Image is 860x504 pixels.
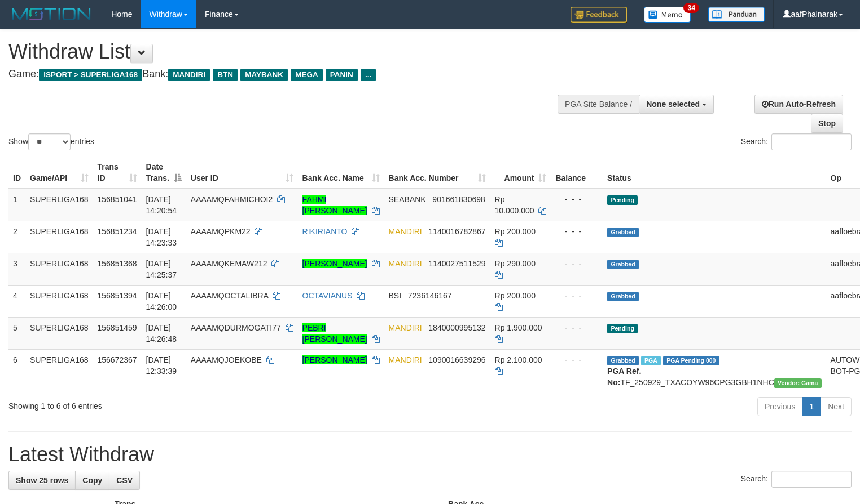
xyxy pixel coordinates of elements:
[25,189,93,221] td: SUPERLIGA168
[757,397,802,416] a: Previous
[389,195,426,204] span: SEABANK
[75,471,109,490] a: Copy
[607,367,641,387] b: PGA Ref. No:
[116,476,133,485] span: CSV
[142,157,186,189] th: Date Trans.: activate to sort column descending
[708,7,765,22] img: panduan.png
[191,227,251,236] span: AAAAMQPKM22
[555,322,598,333] div: - - -
[683,3,699,13] span: 34
[555,354,598,365] div: - - -
[428,355,485,364] span: Copy 1090016639296 to clipboard
[389,323,422,332] span: MANDIRI
[25,285,93,317] td: SUPERLIGA168
[774,378,822,388] span: Vendor URL: https://trx31.1velocity.biz
[98,195,137,204] span: 156851041
[495,291,536,300] span: Rp 200.000
[191,291,268,300] span: AAAAMQOCTALIBRA
[25,157,93,189] th: Game/API: activate to sort column ascending
[25,221,93,253] td: SUPERLIGA168
[495,355,542,364] span: Rp 2.100.000
[186,157,298,189] th: User ID: activate to sort column ascending
[754,95,843,114] a: Run Auto-Refresh
[495,195,534,215] span: Rp 10.000.000
[802,397,821,416] a: 1
[495,227,536,236] span: Rp 200.000
[432,195,485,204] span: Copy 901661830698 to clipboard
[8,6,94,23] img: MOTION_logo.png
[771,133,852,150] input: Search:
[428,323,485,332] span: Copy 1840000995132 to clipboard
[8,317,25,349] td: 5
[302,195,367,215] a: FAHMI [PERSON_NAME]
[603,349,826,393] td: TF_250929_TXACOYW96CPG3GBH1NHC
[302,291,353,300] a: OCTAVIANUS
[8,285,25,317] td: 4
[555,290,598,301] div: - - -
[555,194,598,205] div: - - -
[302,355,367,364] a: [PERSON_NAME]
[389,291,402,300] span: BSI
[607,260,639,269] span: Grabbed
[741,471,852,488] label: Search:
[389,259,422,268] span: MANDIRI
[607,195,638,205] span: Pending
[644,7,691,23] img: Button%20Memo.svg
[389,355,422,364] span: MANDIRI
[109,471,140,490] a: CSV
[298,157,384,189] th: Bank Acc. Name: activate to sort column ascending
[98,291,137,300] span: 156851394
[607,228,639,237] span: Grabbed
[384,157,490,189] th: Bank Acc. Number: activate to sort column ascending
[639,95,714,114] button: None selected
[213,69,238,81] span: BTN
[8,41,562,63] h1: Withdraw List
[8,349,25,393] td: 6
[146,323,177,344] span: [DATE] 14:26:48
[168,69,210,81] span: MANDIRI
[555,226,598,237] div: - - -
[39,69,142,81] span: ISPORT > SUPERLIGA168
[555,258,598,269] div: - - -
[146,227,177,247] span: [DATE] 14:23:33
[16,476,68,485] span: Show 25 rows
[646,100,700,109] span: None selected
[191,355,262,364] span: AAAAMQJOEKOBE
[146,291,177,311] span: [DATE] 14:26:00
[291,69,323,81] span: MEGA
[302,227,348,236] a: RIKIRIANTO
[8,253,25,285] td: 3
[428,227,485,236] span: Copy 1140016782867 to clipboard
[771,471,852,488] input: Search:
[302,323,367,344] a: PEBRI [PERSON_NAME]
[490,157,551,189] th: Amount: activate to sort column ascending
[641,356,661,365] span: Marked by aafsengchandara
[551,157,603,189] th: Balance
[8,189,25,221] td: 1
[98,323,137,332] span: 156851459
[25,317,93,349] td: SUPERLIGA168
[98,259,137,268] span: 156851368
[146,195,177,215] span: [DATE] 14:20:54
[146,259,177,279] span: [DATE] 14:25:37
[741,133,852,150] label: Search:
[607,356,639,365] span: Grabbed
[8,157,25,189] th: ID
[495,259,536,268] span: Rp 290.000
[240,69,288,81] span: MAYBANK
[302,259,367,268] a: [PERSON_NAME]
[8,69,562,80] h4: Game: Bank:
[495,323,542,332] span: Rp 1.900.000
[93,157,142,189] th: Trans ID: activate to sort column ascending
[8,396,350,412] div: Showing 1 to 6 of 6 entries
[8,221,25,253] td: 2
[25,349,93,393] td: SUPERLIGA168
[191,195,273,204] span: AAAAMQFAHMICHOI2
[811,114,843,133] a: Stop
[607,292,639,301] span: Grabbed
[607,324,638,333] span: Pending
[571,7,627,23] img: Feedback.jpg
[8,133,94,150] label: Show entries
[28,133,71,150] select: Showentries
[146,355,177,376] span: [DATE] 12:33:39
